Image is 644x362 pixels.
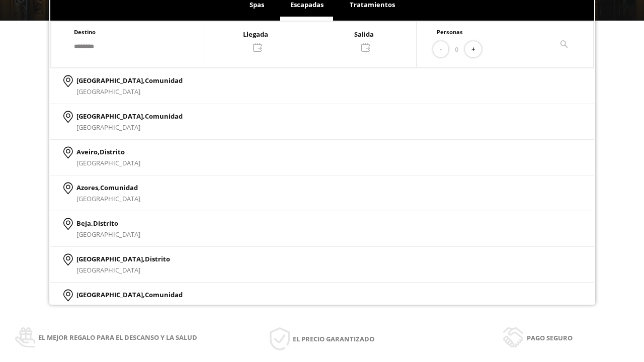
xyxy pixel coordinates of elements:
[293,333,374,344] span: El precio garantizado
[433,41,448,58] button: -
[145,76,183,85] span: Comunidad
[76,75,183,86] p: [GEOGRAPHIC_DATA],
[76,230,140,239] span: [GEOGRAPHIC_DATA]
[145,112,183,121] span: Comunidad
[93,219,118,228] span: Distrito
[465,41,481,58] button: +
[38,332,197,343] span: El mejor regalo para el descanso y la salud
[76,123,140,132] span: [GEOGRAPHIC_DATA]
[76,194,140,203] span: [GEOGRAPHIC_DATA]
[527,332,573,343] span: Pago seguro
[76,111,183,122] p: [GEOGRAPHIC_DATA],
[437,28,463,36] span: Personas
[76,301,140,310] span: [GEOGRAPHIC_DATA]
[74,28,96,36] span: Destino
[100,183,138,192] span: Comunidad
[76,146,140,157] p: Aveiro,
[455,44,458,55] span: 0
[76,265,140,275] span: [GEOGRAPHIC_DATA]
[145,290,183,299] span: Comunidad
[76,289,183,300] p: [GEOGRAPHIC_DATA],
[76,182,140,193] p: Azores,
[76,87,140,96] span: [GEOGRAPHIC_DATA]
[145,254,170,263] span: Distrito
[76,253,170,264] p: [GEOGRAPHIC_DATA],
[100,147,125,156] span: Distrito
[76,218,140,229] p: Beja,
[76,158,140,167] span: [GEOGRAPHIC_DATA]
